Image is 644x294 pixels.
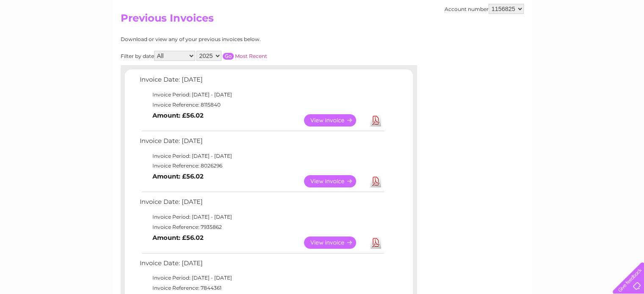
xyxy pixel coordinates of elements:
[138,212,385,222] td: Invoice Period: [DATE] - [DATE]
[235,53,267,59] a: Most Recent
[588,36,608,42] a: Contact
[304,114,366,126] a: View
[121,12,524,28] h2: Previous Invoices
[495,36,511,42] a: Water
[138,196,385,212] td: Invoice Date: [DATE]
[616,36,636,42] a: Log out
[152,112,204,119] b: Amount: £56.02
[138,90,385,100] td: Invoice Period: [DATE] - [DATE]
[138,74,385,90] td: Invoice Date: [DATE]
[138,161,385,171] td: Invoice Reference: 8026296
[370,236,381,249] a: Download
[138,222,385,232] td: Invoice Reference: 7935862
[370,175,381,187] a: Download
[138,151,385,161] td: Invoice Period: [DATE] - [DATE]
[570,36,583,42] a: Blog
[304,175,366,187] a: View
[445,4,524,14] div: Account number
[484,4,543,15] a: 0333 014 3131
[138,283,385,293] td: Invoice Reference: 7844361
[138,100,385,110] td: Invoice Reference: 8115840
[138,258,385,273] td: Invoice Date: [DATE]
[122,5,522,41] div: Clear Business is a trading name of Verastar Limited (registered in [GEOGRAPHIC_DATA] No. 3667643...
[540,36,565,42] a: Telecoms
[138,273,385,283] td: Invoice Period: [DATE] - [DATE]
[121,36,343,42] div: Download or view any of your previous invoices below.
[138,135,385,151] td: Invoice Date: [DATE]
[516,36,535,42] a: Energy
[152,173,204,180] b: Amount: £56.02
[152,234,204,242] b: Amount: £56.02
[370,114,381,126] a: Download
[121,51,343,61] div: Filter by date
[304,236,366,249] a: View
[22,22,66,48] img: logo.png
